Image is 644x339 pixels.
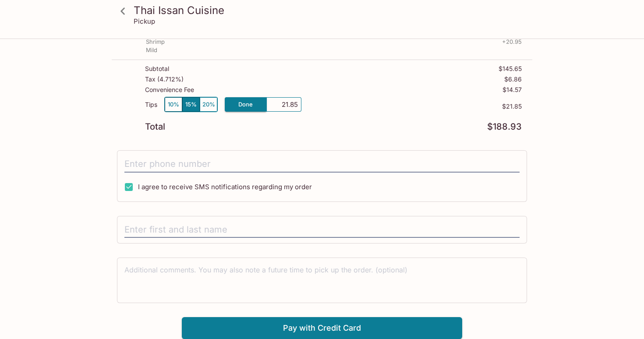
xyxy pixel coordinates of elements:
p: $21.85 [301,103,522,110]
p: $145.65 [499,65,522,72]
button: 15% [182,97,200,112]
p: Tax ( 4.712% ) [145,76,184,83]
p: Pickup [134,17,155,25]
button: Done [225,97,266,112]
p: $14.57 [502,86,522,93]
p: Convenience Fee [145,86,194,93]
p: Tips [145,101,157,108]
button: 20% [200,97,217,112]
p: Subtotal [145,65,169,72]
input: Enter phone number [124,156,520,173]
p: $6.86 [504,76,522,83]
p: + 20.95 [502,38,522,46]
button: Pay with Credit Card [182,317,462,339]
input: Enter first and last name [124,222,520,238]
span: I agree to receive SMS notifications regarding my order [138,183,312,191]
p: $188.93 [487,123,522,131]
h3: Thai Issan Cuisine [134,4,525,17]
p: Total [145,123,165,131]
button: 10% [165,97,182,112]
p: Mild [146,46,157,54]
p: Shrimp [146,38,165,46]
